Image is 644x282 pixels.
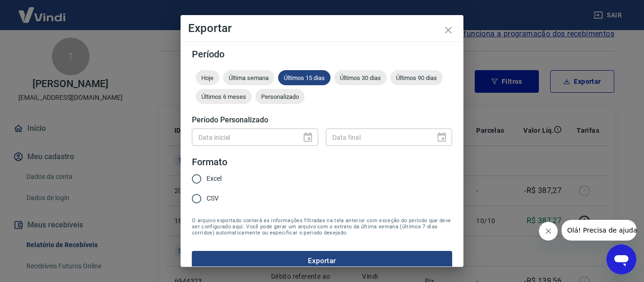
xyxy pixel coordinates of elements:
[192,49,452,59] h5: Período
[206,193,219,203] span: CSV
[188,23,456,34] h4: Exportar
[192,218,452,236] span: O arquivo exportado conterá as informações filtradas na tela anterior com exceção do período que ...
[196,70,219,85] div: Hoje
[326,129,429,146] input: DD/MM/YYYY
[278,70,330,85] div: Últimos 15 dias
[334,70,387,85] div: Últimos 30 dias
[6,7,79,14] span: Olá! Precisa de ajuda?
[256,89,305,104] div: Personalizado
[196,89,252,104] div: Últimos 6 meses
[196,93,252,100] span: Últimos 6 meses
[192,251,452,271] button: Exportar
[539,222,558,241] iframe: Fechar mensagem
[390,74,443,81] span: Últimos 90 dias
[206,174,222,184] span: Excel
[223,70,274,85] div: Última semana
[390,70,443,85] div: Últimos 90 dias
[256,93,305,100] span: Personalizado
[606,244,636,274] iframe: Botão para abrir a janela de mensagens
[437,19,460,41] button: close
[192,115,452,125] h5: Período Personalizado
[278,74,330,81] span: Últimos 15 dias
[334,74,387,81] span: Últimos 30 dias
[196,74,219,81] span: Hoje
[192,129,295,146] input: DD/MM/YYYY
[561,220,636,241] iframe: Mensagem da empresa
[223,74,274,81] span: Última semana
[192,155,227,169] legend: Formato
